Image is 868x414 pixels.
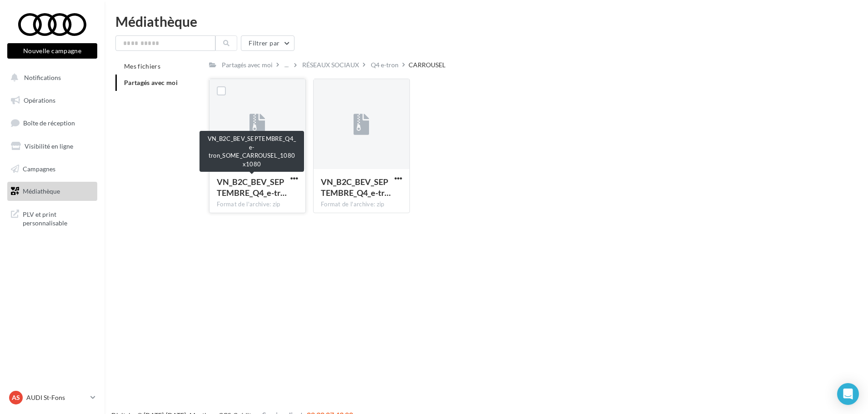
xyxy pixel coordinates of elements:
[24,74,61,81] span: Notifications
[124,62,160,70] span: Mes fichiers
[302,60,359,70] div: RÉSEAUX SOCIAUX
[5,182,99,201] a: Médiathèque
[25,142,73,150] span: Visibilité en ligne
[200,131,304,172] div: VN_B2C_BEV_SEPTEMBRE_Q4_e-tron_SOME_CARROUSEL_1080x1080
[23,165,55,172] span: Campagnes
[5,205,99,231] a: PLV et print personnalisable
[26,393,87,402] p: AUDI St-Fons
[217,177,287,198] span: VN_B2C_BEV_SEPTEMBRE_Q4_e-tron_SOME_CARROUSEL_1080x1080
[222,60,273,70] div: Partagés avec moi
[12,393,20,402] span: AS
[124,79,178,86] span: Partagés avec moi
[371,60,399,70] div: Q4 e-tron
[23,119,75,127] span: Boîte de réception
[217,200,298,209] div: Format de l'archive: zip
[5,160,99,179] a: Campagnes
[321,200,402,209] div: Format de l'archive: zip
[115,15,857,28] div: Médiathèque
[837,383,859,405] div: Open Intercom Messenger
[5,113,99,133] a: Boîte de réception
[23,208,94,228] span: PLV et print personnalisable
[409,60,445,70] div: CARROUSEL
[5,68,95,87] button: Notifications
[7,43,97,59] button: Nouvelle campagne
[241,35,294,51] button: Filtrer par
[5,91,99,110] a: Opérations
[321,177,391,198] span: VN_B2C_BEV_SEPTEMBRE_Q4_e-tron_SOME_CARROUSEL_1080x1920
[5,137,99,156] a: Visibilité en ligne
[283,59,290,71] div: ...
[7,389,97,406] a: AS AUDI St-Fons
[23,187,60,195] span: Médiathèque
[24,96,55,104] span: Opérations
